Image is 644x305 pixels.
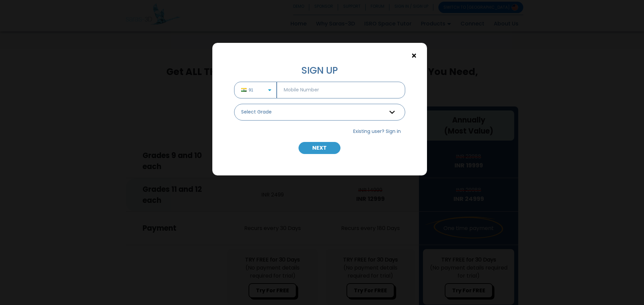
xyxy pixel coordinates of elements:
[249,87,261,93] span: 91
[349,126,405,137] button: Existing user? Sign in
[277,82,405,98] input: Mobile Number
[234,65,405,76] h3: SIGN UP
[299,142,340,154] button: NEXT
[411,52,417,60] span: ×
[408,50,420,62] button: Close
